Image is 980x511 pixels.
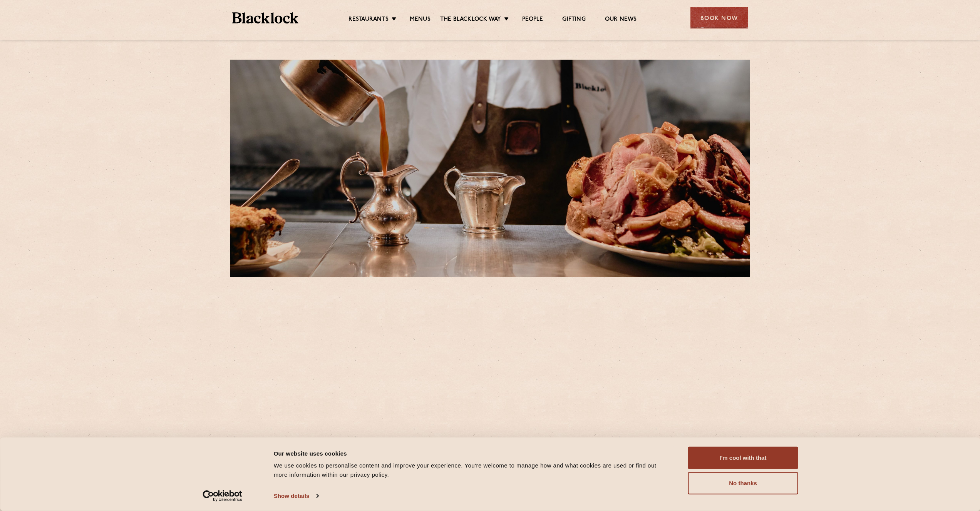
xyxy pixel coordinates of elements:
[189,490,256,502] a: Usercentrics Cookiebot - opens in a new window
[522,16,543,24] a: People
[348,16,389,24] a: Restaurants
[274,461,671,479] div: We use cookies to personalise content and improve your experience. You're welcome to manage how a...
[605,16,637,24] a: Our News
[232,12,299,23] img: BL_Textured_Logo-footer-cropped.svg
[688,447,798,469] button: I'm cool with that
[440,16,501,24] a: The Blacklock Way
[690,7,748,28] div: Book Now
[274,449,671,458] div: Our website uses cookies
[688,472,798,494] button: No thanks
[410,16,431,24] a: Menus
[274,490,318,502] a: Show details
[562,16,585,24] a: Gifting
